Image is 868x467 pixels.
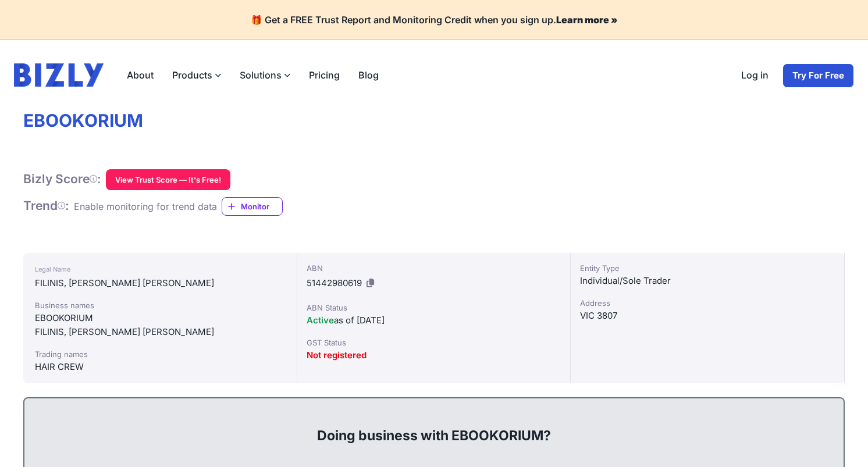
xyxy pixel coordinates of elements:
div: FILINIS, [PERSON_NAME] [PERSON_NAME] [35,325,285,339]
div: Entity Type [580,262,835,274]
label: Products [163,63,230,87]
a: Try For Free [782,63,854,88]
div: Legal Name [35,262,285,276]
h1: Bizly Score : [23,172,101,187]
h4: 🎁 Get a FREE Trust Report and Monitoring Credit when you sign up. [14,14,854,26]
a: Learn more » [556,14,618,26]
div: as of [DATE] [307,313,561,327]
a: Log in [732,63,778,88]
a: Monitor [222,197,283,216]
span: 51442980619 [307,277,362,288]
div: EBOOKORIUM [35,311,285,325]
div: Individual/Sole Trader [580,274,835,288]
button: View Trust Score — It's Free! [106,169,230,190]
div: Address [580,297,835,309]
div: ABN Status [307,302,561,313]
div: FILINIS, [PERSON_NAME] [PERSON_NAME] [35,276,285,290]
h1: EBOOKORIUM [23,110,845,132]
span: Active [307,315,334,326]
span: Not registered [307,350,367,361]
a: About [118,63,163,87]
a: Blog [349,63,388,87]
div: VIC 3807 [580,309,835,323]
span: Monitor [241,201,282,212]
div: Doing business with EBOOKORIUM? [36,408,832,445]
div: GST Status [307,337,561,348]
div: HAIR CREW [35,360,285,374]
div: Enable monitoring for trend data [74,199,217,213]
label: Solutions [230,63,300,87]
img: bizly_logo.svg [14,63,104,87]
div: Trading names [35,348,285,360]
a: Pricing [300,63,349,87]
div: Business names [35,300,285,311]
div: ABN [307,262,561,274]
span: Trend : [23,198,69,213]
